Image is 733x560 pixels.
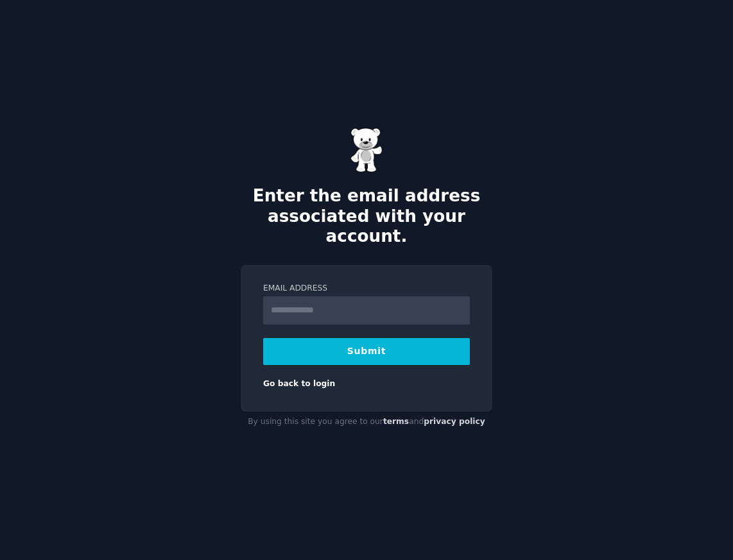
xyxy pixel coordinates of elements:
[263,283,470,294] label: Email Address
[241,412,492,432] div: By using this site you agree to our and
[241,186,492,247] h2: Enter the email address associated with your account.
[424,417,485,426] a: privacy policy
[263,379,335,388] a: Go back to login
[383,417,409,426] a: terms
[263,338,470,365] button: Submit
[350,128,383,173] img: Gummy Bear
